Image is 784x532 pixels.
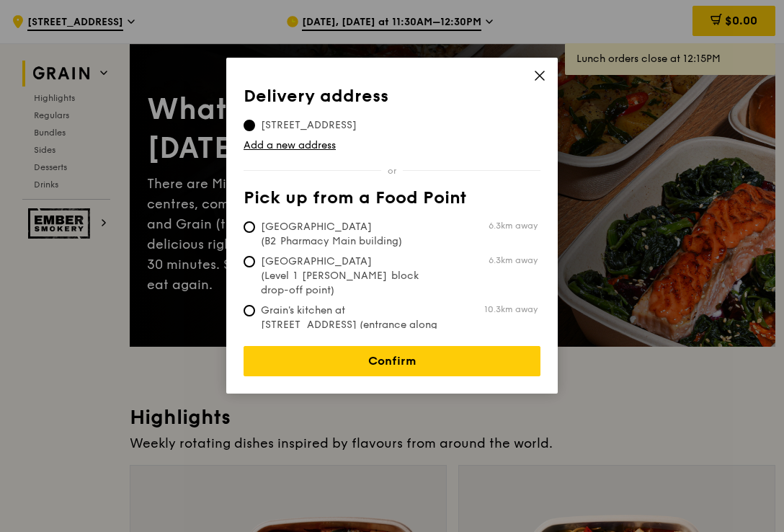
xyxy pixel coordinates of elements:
span: Grain's kitchen at [STREET_ADDRESS] (entrance along [PERSON_NAME][GEOGRAPHIC_DATA]) [244,303,458,361]
input: [STREET_ADDRESS] [244,120,255,131]
th: Delivery address [244,87,540,112]
a: Confirm [244,346,540,376]
input: [GEOGRAPHIC_DATA] (B2 Pharmacy Main building)6.3km away [244,221,255,233]
span: 10.3km away [484,303,538,315]
a: Add a new address [244,138,540,153]
th: Pick up from a Food Point [244,188,540,214]
span: [GEOGRAPHIC_DATA] (B2 Pharmacy Main building) [244,220,458,249]
span: 6.3km away [489,220,538,231]
span: [GEOGRAPHIC_DATA] (Level 1 [PERSON_NAME] block drop-off point) [244,254,458,298]
input: Grain's kitchen at [STREET_ADDRESS] (entrance along [PERSON_NAME][GEOGRAPHIC_DATA])10.3km away [244,305,255,316]
input: [GEOGRAPHIC_DATA] (Level 1 [PERSON_NAME] block drop-off point)6.3km away [244,256,255,267]
span: [STREET_ADDRESS] [244,118,374,133]
span: 6.3km away [489,254,538,266]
